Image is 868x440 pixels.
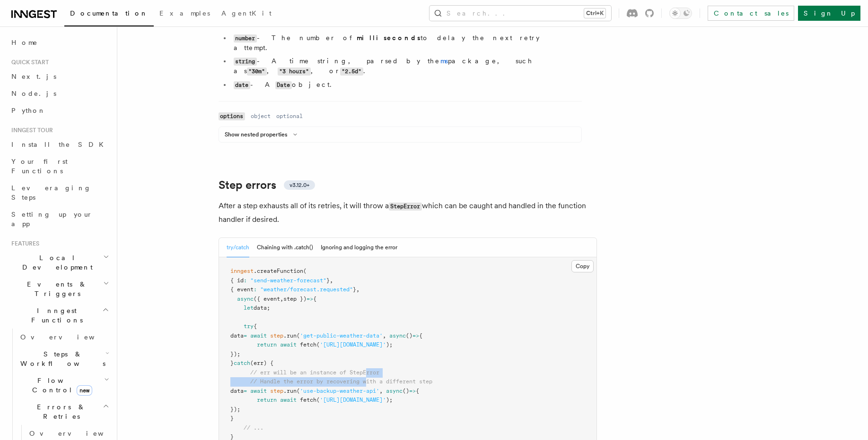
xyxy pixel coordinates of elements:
span: Overview [20,333,118,341]
a: Install the SDK [8,136,111,153]
span: : [254,286,257,293]
span: } [230,415,234,422]
span: = [244,332,247,339]
span: { [254,323,257,330]
button: Search...Ctrl+K [430,6,611,21]
span: await [250,332,267,339]
code: string [234,58,257,66]
dd: optional [276,112,303,120]
span: Steps & Workflows [17,349,105,368]
span: , [330,277,333,284]
span: inngest [230,268,254,274]
span: let [244,305,254,311]
span: => [307,296,313,302]
a: Your first Functions [8,153,111,179]
span: Quick start [8,59,49,66]
span: // Handle the error by recovering with a different step [250,378,432,385]
span: data; [254,305,270,311]
span: v3.12.0+ [289,181,309,189]
button: Flow Controlnew [17,372,111,398]
span: , [383,332,386,339]
a: AgentKit [216,3,277,25]
span: Examples [159,9,210,17]
span: .run [283,332,297,339]
a: Contact sales [708,6,794,21]
button: Inngest Functions [8,302,111,329]
code: date [234,81,250,89]
span: Errors & Retries [17,402,103,421]
span: Next.js [11,73,56,80]
strong: milliseconds [357,34,421,42]
span: Local Development [8,253,103,272]
span: (err) { [250,360,273,366]
span: async [237,296,254,302]
span: , [356,286,359,293]
li: - The number of to delay the next retry attempt. [231,33,582,52]
span: return [257,341,277,348]
span: => [412,332,419,339]
span: async [386,388,403,394]
code: options [219,112,245,120]
span: Python [11,107,46,114]
a: Step errorsv3.12.0+ [219,178,315,192]
button: Ignoring and logging the error [321,238,397,257]
span: , [379,388,383,394]
span: try [244,323,254,330]
p: After a step exhausts all of its retries, it will throw a which can be caught and handled in the ... [219,199,597,226]
span: catch [234,360,250,366]
button: Chaining with .catch() [257,238,313,257]
a: Overview [17,329,111,346]
button: Events & Triggers [8,276,111,302]
span: .createFunction [254,268,303,274]
span: ); [386,397,393,403]
button: Steps & Workflows [17,346,111,372]
span: AgentKit [221,9,272,17]
span: new [77,385,92,396]
code: "30m" [247,68,267,76]
span: Node.js [11,90,56,97]
code: "3 hours" [278,68,311,76]
span: ( [297,388,300,394]
span: fetch [300,397,316,403]
span: ( [316,341,320,348]
span: '[URL][DOMAIN_NAME]' [320,397,386,403]
span: await [280,341,297,348]
kbd: Ctrl+K [584,8,605,18]
span: data [230,388,244,394]
button: Copy [571,260,594,272]
span: Features [8,240,39,247]
li: - A time string, parsed by the package, such as , , or . [231,56,582,76]
span: step [270,332,283,339]
span: await [250,388,267,394]
span: step }) [283,296,307,302]
a: Examples [154,3,216,25]
span: data [230,332,244,339]
span: Install the SDK [11,141,109,148]
span: ( [297,332,300,339]
li: - A object. [231,80,582,90]
span: Home [11,38,38,47]
span: => [409,388,416,394]
a: Home [8,34,111,51]
a: Python [8,102,111,119]
a: Setting up your app [8,206,111,232]
a: Node.js [8,85,111,102]
span: { [313,296,316,302]
span: : [244,277,247,284]
button: try/catch [227,238,249,257]
span: "weather/forecast.requested" [260,286,353,293]
span: Inngest tour [8,127,53,134]
span: () [406,332,412,339]
span: Setting up your app [11,211,93,228]
span: ({ event [254,296,280,302]
dd: object [251,112,271,120]
span: .run [283,388,297,394]
span: Your first Functions [11,158,68,175]
button: Toggle dark mode [669,8,692,19]
span: 'get-public-weather-data' [300,332,383,339]
span: // ... [244,424,263,431]
a: Next.js [8,68,111,85]
span: { [419,332,422,339]
span: step [270,388,283,394]
span: Events & Triggers [8,279,103,298]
